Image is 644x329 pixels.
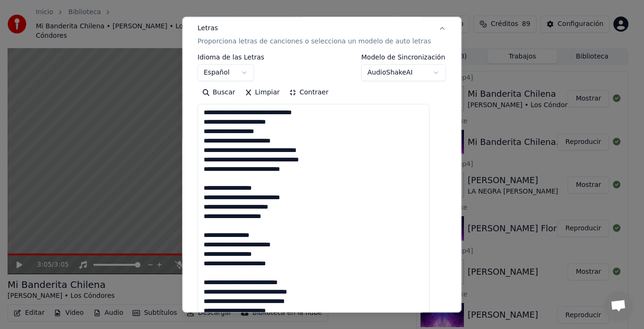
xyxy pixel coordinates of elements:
[285,85,333,101] button: Contraer
[198,24,218,34] div: Letras
[240,85,284,101] button: Limpiar
[198,85,240,101] button: Buscar
[198,17,446,54] button: LetrasProporciona letras de canciones o selecciona un modelo de auto letras
[198,54,264,61] label: Idioma de las Letras
[362,54,446,61] label: Modelo de Sincronización
[198,37,431,47] p: Proporciona letras de canciones o selecciona un modelo de auto letras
